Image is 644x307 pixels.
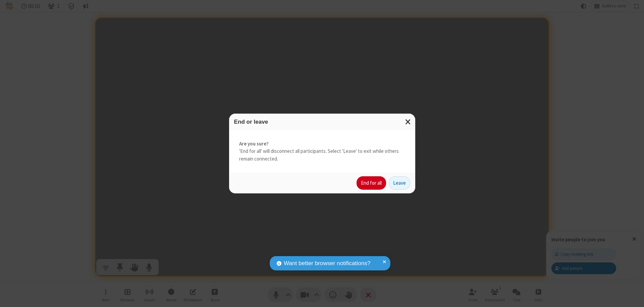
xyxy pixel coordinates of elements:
button: Close modal [401,114,415,130]
h3: End or leave [234,119,410,125]
span: Want better browser notifications? [284,259,370,268]
button: Leave [389,176,410,190]
div: 'End for all' will disconnect all participants. Select 'Leave' to exit while others remain connec... [229,130,415,173]
strong: Are you sure? [239,140,405,148]
button: End for all [357,176,386,190]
